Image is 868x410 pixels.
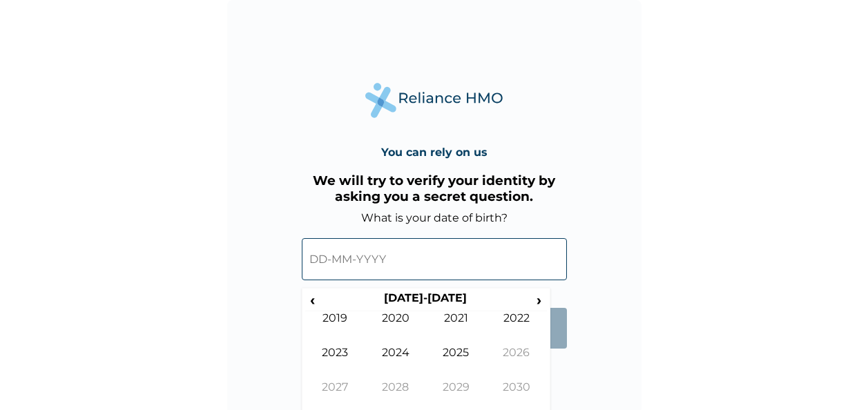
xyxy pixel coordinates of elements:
h3: We will try to verify your identity by asking you a secret question. [302,173,567,204]
td: 2022 [486,311,547,346]
label: What is your date of birth? [361,211,508,224]
td: 2020 [365,311,426,346]
td: 2019 [305,311,366,346]
td: 2023 [305,346,366,380]
img: Reliance Health's Logo [365,83,503,118]
td: 2025 [426,346,487,380]
span: ‹ [305,291,320,309]
td: 2026 [486,346,547,380]
span: › [532,291,547,309]
td: 2024 [365,346,426,380]
input: DD-MM-YYYY [302,238,567,280]
td: 2021 [426,311,487,346]
th: [DATE]-[DATE] [320,291,532,311]
h4: You can rely on us [381,146,488,159]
